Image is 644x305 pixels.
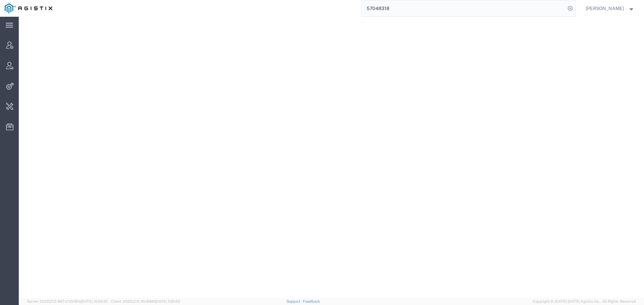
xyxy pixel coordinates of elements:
span: [DATE] 11:51:43 [155,299,180,303]
span: Server: 2025.21.0-667a72bf6fa [27,299,108,303]
span: [DATE] 10:54:32 [81,299,108,303]
span: Carrie Virgilio [586,5,624,12]
input: Search for shipment number, reference number [362,0,566,16]
a: Feedback [303,299,320,303]
img: logo [5,3,52,13]
button: [PERSON_NAME] [585,4,635,12]
span: Copyright © [DATE]-[DATE] Agistix Inc., All Rights Reserved [533,299,636,304]
iframe: FS Legacy Container [19,17,644,298]
span: Client: 2025.21.0-f0c8481 [111,299,180,303]
a: Support [286,299,303,303]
